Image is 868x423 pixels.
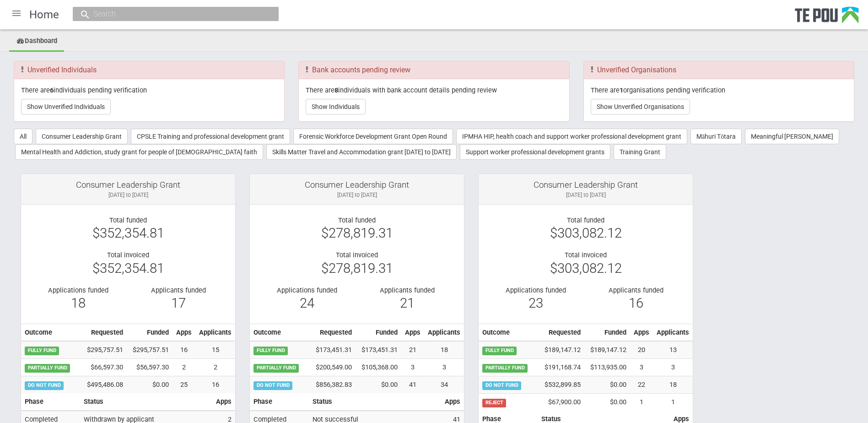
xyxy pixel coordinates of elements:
[482,364,528,372] span: PARTIALLY FUND
[356,376,401,393] td: $0.00
[537,394,584,411] td: $67,900.00
[25,381,64,390] span: DO NOT FUND
[485,181,686,189] div: Consumer Leadership Grant
[28,216,228,224] div: Total funded
[308,359,356,376] td: $200,549.00
[21,324,79,341] th: Outcome
[9,32,64,52] a: Dashboard
[308,324,356,341] th: Requested
[653,324,693,341] th: Applicants
[745,129,839,144] button: Meaningful [PERSON_NAME]
[257,264,457,272] div: $278,819.31
[492,286,579,294] div: Applications funded
[482,381,521,390] span: DO NOT FUND
[485,229,686,237] div: $303,082.12
[131,129,290,144] button: CPSLE Training and professional development grant
[36,129,128,144] button: Consumer Leadership Grant
[79,324,127,341] th: Requested
[653,394,693,411] td: 1
[630,376,653,394] td: 22
[25,364,70,372] span: PARTIALLY FUND
[80,393,212,411] th: Status
[28,181,228,189] div: Consumer Leadership Grant
[173,341,195,358] td: 16
[356,341,401,358] td: $173,451.31
[15,144,263,160] button: Mental Health and Addiction, study grant for people of [DEMOGRAPHIC_DATA] faith
[253,347,288,355] span: FULLY FUND
[195,376,235,393] td: 16
[364,299,450,307] div: 21
[537,341,584,358] td: $189,147.12
[306,86,562,94] p: There are individuals with bank account details pending review
[630,341,653,358] td: 20
[630,324,653,341] th: Apps
[485,191,686,199] div: [DATE] to [DATE]
[79,359,127,376] td: $66,597.30
[264,299,350,307] div: 24
[690,129,742,144] button: Māhuri Tōtara
[537,359,584,376] td: $191,168.74
[401,341,424,358] td: 21
[79,376,127,393] td: $495,486.08
[485,264,686,272] div: $303,082.12
[630,394,653,411] td: 1
[479,324,537,341] th: Outcome
[79,341,127,358] td: $295,757.51
[21,86,277,94] p: There are individuals pending verification
[424,359,464,376] td: 3
[653,376,693,394] td: 18
[264,286,350,294] div: Applications funded
[482,399,506,407] span: REJECT
[306,66,562,74] h3: Bank accounts pending review
[485,216,686,224] div: Total funded
[21,99,111,114] button: Show Unverified Individuals
[584,341,630,358] td: $189,147.12
[630,359,653,376] td: 3
[334,86,338,94] b: 8
[591,99,690,114] button: Show Unverified Organisations
[28,229,228,237] div: $352,354.81
[293,129,453,144] button: Forensic Workforce Development Grant Open Round
[173,359,195,376] td: 2
[127,376,173,393] td: $0.00
[584,394,630,411] td: $0.00
[620,86,623,94] b: 1
[28,251,228,259] div: Total invoiced
[14,129,32,144] button: All
[25,347,59,355] span: FULLY FUND
[50,86,54,94] b: 6
[257,251,457,259] div: Total invoiced
[424,324,464,341] th: Applicants
[21,393,80,411] th: Phase
[257,191,457,199] div: [DATE] to [DATE]
[253,381,292,390] span: DO NOT FUND
[401,376,424,393] td: 41
[584,376,630,394] td: $0.00
[309,393,441,411] th: Status
[35,299,121,307] div: 18
[364,286,450,294] div: Applicants funded
[424,376,464,393] td: 34
[135,286,221,294] div: Applicants funded
[195,341,235,358] td: 15
[127,341,173,358] td: $295,757.51
[653,341,693,358] td: 13
[356,324,401,341] th: Funded
[266,144,457,160] button: Skills Matter Travel and Accommodation grant [DATE] to [DATE]
[456,129,687,144] button: IPMHA HIP, health coach and support worker professional development grant
[584,359,630,376] td: $113,935.00
[460,144,610,160] button: Support worker professional development grants
[356,359,401,376] td: $105,368.00
[537,324,584,341] th: Requested
[195,359,235,376] td: 2
[127,359,173,376] td: $56,597.30
[591,86,847,94] p: There are organisations pending verification
[537,376,584,394] td: $532,899.85
[441,393,464,411] th: Apps
[28,191,228,199] div: [DATE] to [DATE]
[91,9,252,19] input: Search
[28,264,228,272] div: $352,354.81
[253,364,299,372] span: PARTIALLY FUND
[195,324,235,341] th: Applicants
[35,286,121,294] div: Applications funded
